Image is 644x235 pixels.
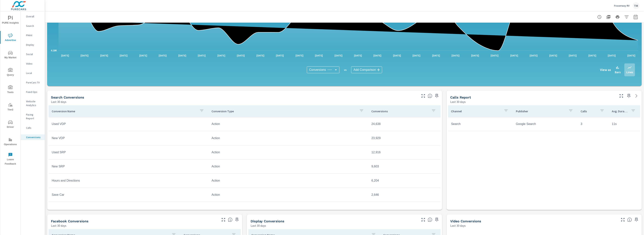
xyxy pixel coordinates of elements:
span: Advertise [1,33,19,42]
p: [DATE] [625,54,638,57]
p: Display [26,43,42,47]
td: Action [209,176,368,185]
span: Tools [1,85,19,95]
div: PMAX [21,32,45,38]
button: Make Fullscreen [220,217,226,223]
div: Pacing Report [21,112,45,121]
p: [DATE] [351,54,365,57]
p: PMAX [26,33,42,37]
p: [DATE] [78,54,91,57]
p: Conversions [371,109,428,113]
div: Overall [21,14,45,19]
span: PURE Insights [1,16,19,25]
p: [DATE] [410,54,423,57]
p: [DATE] [156,54,169,57]
p: Publisher [516,109,566,113]
p: [DATE] [332,54,345,57]
span: Driver [1,120,19,129]
h5: Video Conversions [450,219,481,223]
p: Last 30 days [251,223,266,228]
div: Display [21,42,45,48]
p: Overall [26,15,42,18]
p: [DATE] [312,54,325,57]
p: Calls [26,126,42,130]
p: [DATE] [429,54,443,57]
div: Fixed Ops [21,89,45,95]
p: Conversions [26,135,42,139]
span: Save this to your personalized report [434,217,440,223]
p: [DATE] [273,54,286,57]
p: [DATE] [488,54,501,57]
span: Leave Feedback [1,153,19,166]
p: [DATE] [58,54,72,57]
p: Fraserway RV [614,4,630,7]
span: Save this to your personalized report [434,93,440,99]
td: Search [448,119,513,129]
span: Tier2 [1,103,19,112]
p: [DATE] [469,54,482,57]
span: Add Comparison [353,68,376,72]
td: Used SRP [49,148,209,157]
p: Conversion Name [52,109,196,113]
p: Conversion Type [212,109,356,113]
p: PureCars TV [26,81,42,84]
p: [DATE] [137,54,150,57]
p: [DATE] [176,54,189,57]
p: [DATE] [293,54,306,57]
td: Google Search [513,119,578,129]
h6: View as [600,68,611,72]
div: Calls [21,125,45,131]
p: [DATE] [117,54,130,57]
p: [DATE] [254,54,267,57]
span: Save this to your personalized report [626,93,632,99]
div: Conversions [21,134,45,140]
td: 2,646 [368,190,440,200]
td: 3 [578,119,609,129]
p: Calls [581,109,597,113]
p: [DATE] [566,54,579,57]
span: Conversions [309,68,326,72]
h5: Display Conversions [251,219,284,223]
span: Conversions reported by Facebook. [228,217,232,222]
div: Video [21,61,45,66]
div: Search [21,23,45,29]
span: Display Conversions include Actions, Leads and Unmapped Conversions [428,217,432,222]
td: 11s [609,119,640,129]
div: nav menu [0,11,21,168]
td: 24,638 [368,119,440,129]
td: Action [209,190,368,200]
p: vs [339,68,351,72]
p: [DATE] [605,54,618,57]
a: See more details in report [633,93,639,99]
p: Channel [451,109,501,113]
p: Fixed Ops [26,90,42,94]
p: Website Analytics [26,99,42,107]
p: Local [26,71,42,75]
td: 9,603 [368,162,440,171]
p: [DATE] [215,54,228,57]
td: Action [209,148,368,157]
p: Bars [615,70,621,74]
p: Last 30 days [450,99,466,104]
p: Avg. Duration [612,109,628,113]
div: Website Analytics [21,99,45,108]
div: Add Comparison [351,66,382,73]
p: [DATE] [371,54,384,57]
div: Social [21,51,45,57]
p: Last 30 days [450,223,466,228]
button: "Export Report to PDF" [605,13,612,21]
div: TM [633,2,639,9]
p: Last 30 days [51,99,66,104]
button: Make Fullscreen [620,217,626,223]
p: Social [26,52,42,56]
span: Save this to your personalized report [234,217,240,223]
p: [DATE] [508,54,521,57]
span: Query [1,68,19,77]
div: Local [21,70,45,76]
p: [DATE] [234,54,247,57]
td: New VDP [49,133,209,143]
p: [DATE] [449,54,462,57]
button: Make Fullscreen [618,93,624,99]
td: Action [209,162,368,171]
td: 23,929 [368,133,440,143]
